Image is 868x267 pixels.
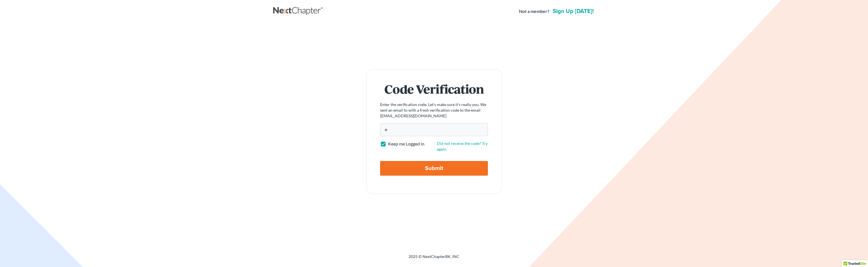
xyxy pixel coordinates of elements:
strong: Not a member? [519,8,549,15]
input: Submit [380,161,488,176]
input: Your code (from email) [380,123,488,136]
h1: Code Verification [380,83,488,95]
label: Keep me Logged in [388,141,424,147]
div: 2025 © NextChapterBK, INC [273,254,595,264]
a: Sign up [DATE]! [552,8,595,14]
p: Enter the verification code. Let's make sure it's really you. We sent an email to with a fresh ve... [380,102,488,119]
a: Did not receive the code? Try again. [437,141,488,151]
